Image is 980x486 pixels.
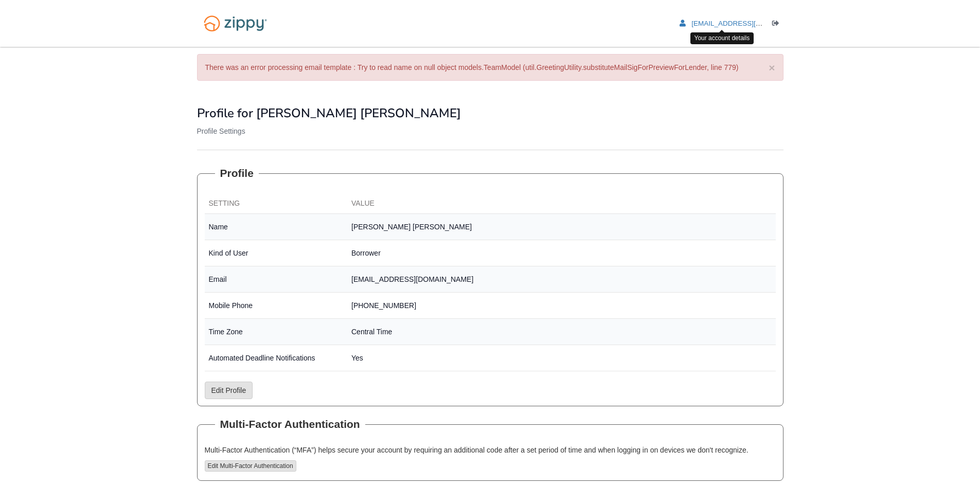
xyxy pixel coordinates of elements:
[680,20,810,30] a: edit profile
[215,417,365,432] legend: Multi-Factor Authentication
[205,293,348,319] td: Mobile Phone
[690,32,754,44] div: Your account details
[205,445,776,455] p: Multi-Factor Authentication (“MFA”) helps secure your account by requiring an additional code aft...
[205,194,348,214] th: Setting
[347,319,776,345] td: Central Time
[197,54,783,81] div: There was an error processing email template : Try to read name on null object models.TeamModel (...
[205,214,348,240] td: Name
[772,20,783,30] a: Log out
[205,240,348,266] td: Kind of User
[347,214,776,240] td: [PERSON_NAME] [PERSON_NAME]
[205,460,296,472] button: Edit Multi-Factor Authentication
[205,345,348,371] td: Automated Deadline Notifications
[197,106,783,120] h1: Profile for [PERSON_NAME] [PERSON_NAME]
[205,319,348,345] td: Time Zone
[347,293,776,319] td: [PHONE_NUMBER]
[197,126,783,136] p: Profile Settings
[205,266,348,293] td: Email
[215,166,259,181] legend: Profile
[347,266,776,293] td: [EMAIL_ADDRESS][DOMAIN_NAME]
[205,382,253,399] a: Edit Profile
[347,240,776,266] td: Borrower
[197,10,274,37] img: Logo
[691,20,809,27] span: fabylopez94@gmail.com
[347,345,776,371] td: Yes
[769,62,775,73] button: ×
[347,194,776,214] th: Value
